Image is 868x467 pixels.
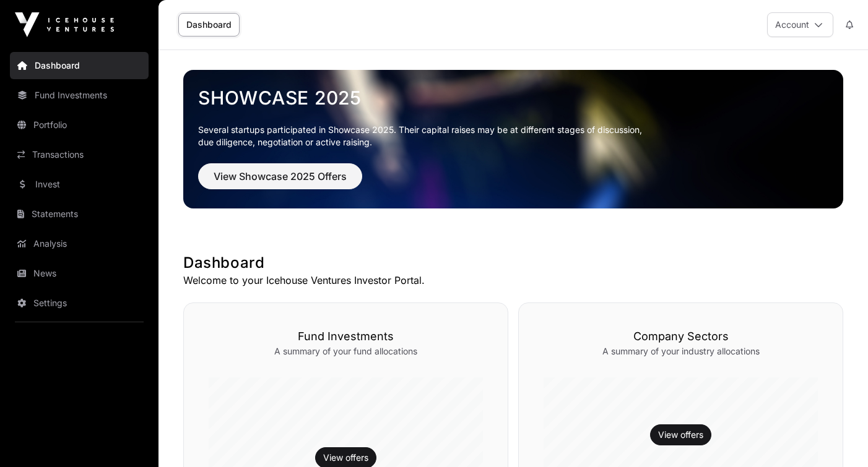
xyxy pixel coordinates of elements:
[767,12,833,37] button: Account
[10,200,149,228] a: Statements
[544,345,818,358] p: A summary of your industry allocations
[323,452,368,464] a: View offers
[214,169,347,184] span: View Showcase 2025 Offers
[198,163,362,189] button: View Showcase 2025 Offers
[15,12,114,37] img: Icehouse Ventures Logo
[10,52,149,79] a: Dashboard
[209,328,483,345] h3: Fund Investments
[198,124,828,148] p: Several startups participated in Showcase 2025. Their capital raises may be at different stages o...
[183,253,843,273] h1: Dashboard
[10,171,149,198] a: Invest
[650,424,711,445] button: View offers
[198,87,828,109] a: Showcase 2025
[10,82,149,109] a: Fund Investments
[183,273,843,288] p: Welcome to your Icehouse Ventures Investor Portal.
[10,289,149,317] a: Settings
[10,230,149,257] a: Analysis
[198,176,362,188] a: View Showcase 2025 Offers
[183,70,843,208] img: Showcase 2025
[544,328,818,345] h3: Company Sectors
[10,260,149,287] a: News
[658,429,703,441] a: View offers
[178,13,240,36] a: Dashboard
[10,141,149,168] a: Transactions
[10,111,149,139] a: Portfolio
[209,345,483,358] p: A summary of your fund allocations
